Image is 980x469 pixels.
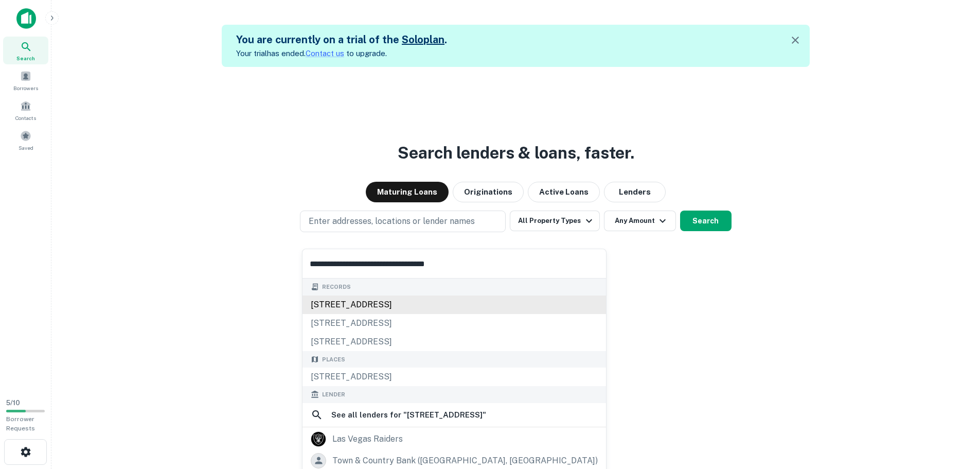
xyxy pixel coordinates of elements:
a: Borrowers [3,66,48,94]
a: Search [3,37,48,64]
button: Search [680,211,732,231]
button: Originations [453,182,524,202]
h3: Search lenders & loans, faster. [398,141,634,165]
p: Enter addresses, locations or lender names [309,215,475,228]
span: Search [16,54,35,62]
button: Enter addresses, locations or lender names [300,211,506,232]
p: Your trial has ended. to upgrade. [236,47,447,60]
a: Contact us [306,49,344,58]
span: Saved [19,144,33,152]
span: 5 / 10 [6,399,20,407]
iframe: Chat Widget [929,387,980,436]
img: capitalize-icon.png [16,8,36,29]
h6: See all lenders for " [STREET_ADDRESS] " [331,409,486,421]
div: [STREET_ADDRESS] [302,368,606,386]
button: Active Loans [528,182,600,202]
div: [STREET_ADDRESS] [302,314,606,333]
a: Contacts [3,96,48,124]
h5: You are currently on a trial of the . [236,32,447,47]
div: [STREET_ADDRESS] [302,333,606,351]
span: Lender [322,390,345,399]
span: Borrowers [13,84,38,92]
div: town & country bank ([GEOGRAPHIC_DATA], [GEOGRAPHIC_DATA]) [332,453,598,468]
span: Borrower Requests [6,415,35,432]
a: Soloplan [402,33,444,46]
button: Maturing Loans [366,182,449,202]
button: Lenders [604,182,666,202]
img: picture [311,432,326,446]
span: Contacts [15,114,36,122]
button: Any Amount [604,211,676,231]
div: [STREET_ADDRESS] [302,296,606,314]
a: Saved [3,126,48,154]
button: All Property Types [510,211,599,231]
span: Records [322,283,351,291]
a: las vegas raiders [302,428,606,450]
div: las vegas raiders [332,431,403,447]
span: Places [322,355,345,364]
